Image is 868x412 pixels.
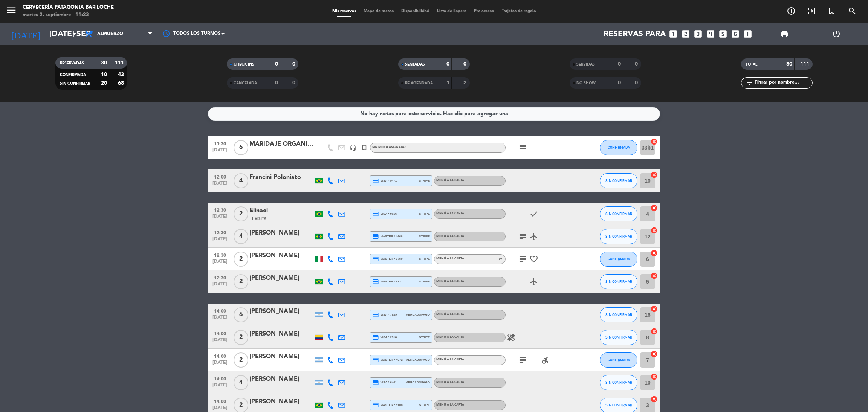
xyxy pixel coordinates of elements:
[618,80,621,85] strong: 0
[234,307,248,322] span: 6
[249,307,313,316] div: [PERSON_NAME]
[419,234,430,239] span: stripe
[436,403,464,406] span: MENÚ A LA CARTA
[405,81,433,85] span: RE AGENDADA
[780,29,789,38] span: print
[249,206,313,215] div: Elinael
[292,61,297,67] strong: 0
[211,172,229,181] span: 12:00
[234,206,248,221] span: 2
[605,403,632,407] span: SIN CONFIRMAR
[518,143,527,152] i: subject
[605,212,632,216] span: SIN CONFIRMAR
[249,352,313,362] div: [PERSON_NAME]
[436,179,464,182] span: MENÚ A LA CARTA
[249,228,313,238] div: [PERSON_NAME]
[211,360,229,369] span: [DATE]
[745,78,754,87] i: filter_list
[746,63,757,66] span: TOTAL
[372,177,379,184] i: credit_card
[211,374,229,383] span: 14:00
[681,29,691,39] i: looks_two
[600,330,637,345] button: SIN CONFIRMAR
[498,9,540,13] span: Tarjetas de regalo
[234,330,248,345] span: 2
[249,397,313,407] div: [PERSON_NAME]
[397,9,433,13] span: Disponibilidad
[787,6,796,15] i: add_circle_outline
[372,256,403,262] span: master * 9750
[650,138,658,145] i: cancel
[275,80,278,85] strong: 0
[419,279,430,284] span: stripe
[668,29,678,39] i: looks_one
[650,272,658,279] i: cancel
[608,257,630,261] span: CONFIRMADA
[101,72,107,77] strong: 10
[650,171,658,179] i: cancel
[372,146,406,149] span: Sin menú asignado
[600,252,637,267] button: CONFIRMADA
[60,61,84,65] span: RESERVADAS
[419,178,430,183] span: stripe
[600,173,637,188] button: SIN CONFIRMAR
[406,312,430,317] span: mercadopago
[433,9,470,13] span: Lista de Espera
[436,280,464,283] span: MENÚ A LA CARTA
[372,278,379,285] i: credit_card
[60,73,86,77] span: CONFIRMADA
[251,216,266,222] span: 1 Visita
[635,61,639,67] strong: 0
[249,139,313,149] div: MARIDAJE ORGANICO X6
[372,177,397,184] span: visa * 9471
[211,148,229,156] span: [DATE]
[786,61,792,67] strong: 30
[211,329,229,337] span: 14:00
[23,11,114,19] div: martes 2. septiembre - 11:23
[211,139,229,148] span: 11:30
[211,337,229,346] span: [DATE]
[6,26,46,42] i: [DATE]
[436,336,464,339] span: MENÚ A LA CARTA
[419,403,430,407] span: stripe
[650,249,658,257] i: cancel
[436,313,464,316] span: MENÚ A LA CARTA
[605,380,632,385] span: SIN CONFIRMAR
[211,237,229,245] span: [DATE]
[605,313,632,317] span: SIN CONFIRMAR
[518,356,527,365] i: subject
[406,357,430,362] span: mercadopago
[70,29,79,38] i: arrow_drop_down
[576,81,596,85] span: NO SHOW
[406,380,430,385] span: mercadopago
[600,140,637,155] button: CONFIRMADA
[495,255,505,264] span: v
[234,63,254,66] span: CHECK INS
[446,61,449,67] strong: 0
[372,311,379,318] i: credit_card
[60,82,90,85] span: SIN CONFIRMAR
[6,5,17,18] button: menu
[608,358,630,362] span: CONFIRMADA
[234,274,248,289] span: 2
[372,357,379,363] i: credit_card
[436,381,464,384] span: MENÚ A LA CARTA
[211,228,229,237] span: 12:30
[372,402,403,409] span: master * 5108
[600,352,637,368] button: CONFIRMADA
[115,60,125,66] strong: 111
[529,209,538,218] i: check
[372,211,397,217] span: visa * 0616
[604,29,666,39] span: Reservas para
[754,79,812,87] input: Filtrar por nombre...
[529,255,538,264] i: favorite_border
[211,351,229,360] span: 14:00
[361,144,368,151] i: turned_in_not
[118,72,125,77] strong: 43
[600,375,637,390] button: SIN CONFIRMAR
[234,229,248,244] span: 4
[211,383,229,391] span: [DATE]
[372,334,397,341] span: visa * 2518
[730,29,740,39] i: looks_6
[718,29,728,39] i: looks_5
